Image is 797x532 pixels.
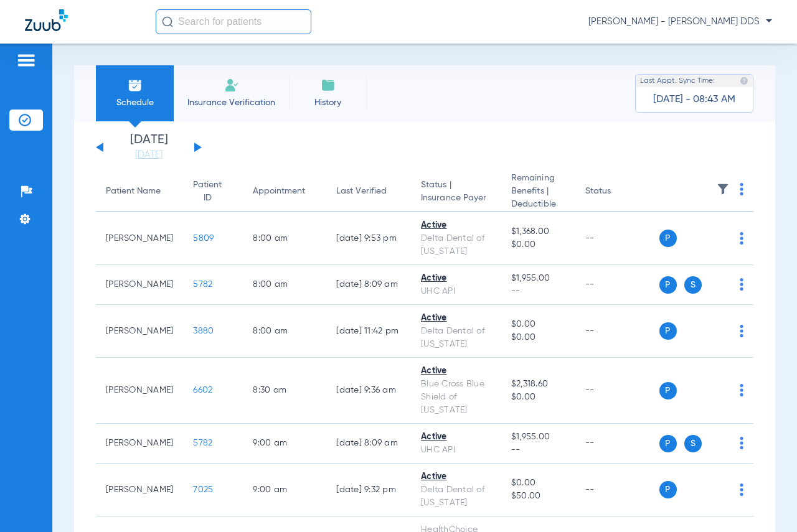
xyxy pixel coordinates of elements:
[501,172,575,212] th: Remaining Benefits |
[253,185,305,198] div: Appointment
[326,464,411,516] td: [DATE] 9:32 PM
[575,172,659,212] th: Status
[96,358,183,424] td: [PERSON_NAME]
[640,75,715,87] span: Last Appt. Sync Time:
[96,305,183,358] td: [PERSON_NAME]
[511,272,565,285] span: $1,955.00
[193,179,222,205] div: Patient ID
[511,477,565,490] span: $0.00
[684,276,702,294] span: S
[421,365,491,378] div: Active
[243,464,326,516] td: 9:00 AM
[193,439,212,447] span: 5782
[106,185,161,198] div: Patient Name
[421,232,491,258] div: Delta Dental of [US_STATE]
[253,185,316,198] div: Appointment
[16,53,36,68] img: hamburger-icon
[659,276,677,294] span: P
[421,219,491,232] div: Active
[421,325,491,351] div: Delta Dental of [US_STATE]
[511,225,565,238] span: $1,368.00
[575,305,659,358] td: --
[511,238,565,251] span: $0.00
[740,325,743,337] img: group-dot-blue.svg
[575,464,659,516] td: --
[96,464,183,516] td: [PERSON_NAME]
[575,265,659,305] td: --
[511,490,565,503] span: $50.00
[575,358,659,424] td: --
[336,185,387,198] div: Last Verified
[411,172,501,212] th: Status |
[740,232,743,245] img: group-dot-blue.svg
[684,435,702,452] span: S
[421,285,491,298] div: UHC API
[336,185,401,198] div: Last Verified
[421,483,491,510] div: Delta Dental of [US_STATE]
[659,481,677,498] span: P
[326,212,411,265] td: [DATE] 9:53 PM
[421,272,491,285] div: Active
[511,318,565,331] span: $0.00
[106,185,173,198] div: Patient Name
[243,424,326,464] td: 9:00 AM
[421,470,491,483] div: Active
[193,179,233,205] div: Patient ID
[128,78,143,93] img: Schedule
[717,183,729,195] img: filter.svg
[25,9,68,31] img: Zuub Logo
[511,378,565,391] span: $2,318.60
[659,382,677,399] span: P
[421,312,491,325] div: Active
[298,96,357,109] span: History
[193,280,212,289] span: 5782
[740,437,743,449] img: group-dot-blue.svg
[421,444,491,457] div: UHC API
[162,16,173,27] img: Search Icon
[193,386,212,394] span: 6602
[193,234,214,243] span: 5809
[326,305,411,358] td: [DATE] 11:42 PM
[105,96,164,109] span: Schedule
[511,198,565,211] span: Deductible
[659,322,677,340] span: P
[740,384,743,396] img: group-dot-blue.svg
[111,149,186,161] a: [DATE]
[588,16,772,28] span: [PERSON_NAME] - [PERSON_NAME] DDS
[511,391,565,404] span: $0.00
[243,265,326,305] td: 8:00 AM
[421,378,491,417] div: Blue Cross Blue Shield of [US_STATE]
[224,78,239,93] img: Manual Insurance Verification
[193,485,213,494] span: 7025
[740,483,743,496] img: group-dot-blue.svg
[659,230,677,247] span: P
[740,77,748,85] img: last sync help info
[740,278,743,291] img: group-dot-blue.svg
[193,327,214,335] span: 3880
[740,183,743,195] img: group-dot-blue.svg
[421,431,491,444] div: Active
[243,358,326,424] td: 8:30 AM
[326,265,411,305] td: [DATE] 8:09 AM
[243,305,326,358] td: 8:00 AM
[243,212,326,265] td: 8:00 AM
[653,93,735,106] span: [DATE] - 08:43 AM
[659,435,677,452] span: P
[511,444,565,457] span: --
[183,96,280,109] span: Insurance Verification
[511,431,565,444] span: $1,955.00
[511,331,565,344] span: $0.00
[575,212,659,265] td: --
[575,424,659,464] td: --
[421,192,491,205] span: Insurance Payer
[326,358,411,424] td: [DATE] 9:36 AM
[511,285,565,298] span: --
[96,265,183,305] td: [PERSON_NAME]
[111,134,186,161] li: [DATE]
[96,424,183,464] td: [PERSON_NAME]
[326,424,411,464] td: [DATE] 8:09 AM
[156,9,311,34] input: Search for patients
[321,78,336,93] img: History
[96,212,183,265] td: [PERSON_NAME]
